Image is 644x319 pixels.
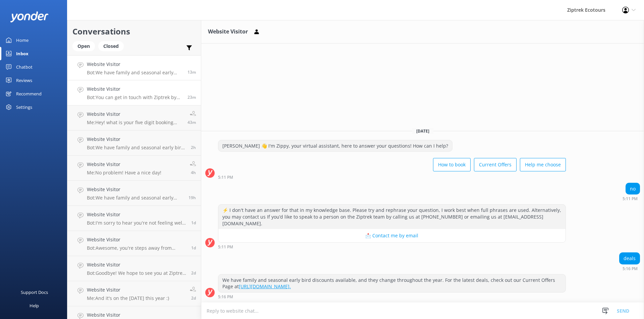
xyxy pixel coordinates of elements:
div: Oct 14 2025 05:11pm (UTC +13:00) Pacific/Auckland [623,196,640,201]
div: Chatbot [16,60,33,74]
span: Oct 14 2025 04:45pm (UTC +13:00) Pacific/Auckland [187,119,196,125]
h4: Website Visitor [87,85,182,93]
p: Bot: Awesome, you're steps away from ziplining! It's easiest to book your zipline experience onli... [87,245,186,251]
a: Website VisitorBot:I'm sorry to hear you're not feeling well. To cancel your booking, please cont... [67,206,201,231]
strong: 5:11 PM [623,197,638,201]
h2: Conversations [72,25,196,38]
span: Oct 14 2025 05:16pm (UTC +13:00) Pacific/Auckland [187,69,196,75]
div: We have family and seasonal early bird discounts available, and they change throughout the year. ... [218,274,566,292]
div: Oct 14 2025 05:16pm (UTC +13:00) Pacific/Auckland [619,266,640,271]
div: Open [72,41,95,51]
strong: 5:16 PM [218,295,233,299]
a: Open [72,42,98,50]
a: Website VisitorMe:And it's on the [DATE] this year :)2d [67,281,201,306]
p: Me: Hey! what is your five digit booking reference (it will begin with a 4) and your email addres... [87,119,182,126]
a: Website VisitorBot:Awesome, you're steps away from ziplining! It's easiest to book your zipline e... [67,231,201,256]
h3: Website Visitor [208,27,248,36]
a: Closed [98,42,127,50]
span: Oct 14 2025 02:49pm (UTC +13:00) Pacific/Auckland [191,145,196,150]
a: [URL][DOMAIN_NAME]. [239,283,291,290]
h4: Website Visitor [87,286,169,294]
h4: Website Visitor [87,311,186,319]
div: Reviews [16,74,32,87]
span: Oct 12 2025 01:32pm (UTC +13:00) Pacific/Auckland [191,270,196,276]
span: Oct 14 2025 05:06pm (UTC +13:00) Pacific/Auckland [187,94,196,100]
button: How to book [433,158,471,171]
p: Bot: We have family and seasonal early bird discounts available! These offers can change througho... [87,145,186,151]
button: 📩 Contact me by email [218,229,566,242]
p: Me: And it's on the [DATE] this year :) [87,295,169,301]
div: Recommend [16,87,42,100]
strong: 5:11 PM [218,245,233,249]
div: Support Docs [21,286,48,299]
h4: Website Visitor [87,61,182,68]
h4: Website Visitor [87,211,186,218]
div: deals [620,253,640,264]
h4: Website Visitor [87,186,183,193]
h4: Website Visitor [87,136,186,143]
a: Website VisitorMe:Hey! what is your five digit booking reference (it will begin with a 4) and you... [67,105,201,131]
a: Website VisitorBot:We have family and seasonal early bird discounts available, which change throu... [67,181,201,206]
img: yonder-white-logo.png [10,11,49,22]
a: Website VisitorBot:Goodbye! We hope to see you at Ziptrek Ecotours soon!2d [67,256,201,281]
h4: Website Visitor [87,161,161,168]
div: [PERSON_NAME] 👋 I'm Zippy, your virtual assistant, here to answer your questions! How can I help? [218,140,452,152]
div: Oct 14 2025 05:11pm (UTC +13:00) Pacific/Auckland [218,244,566,249]
span: [DATE] [412,128,433,134]
strong: 5:16 PM [623,267,638,271]
span: Oct 14 2025 12:40pm (UTC +13:00) Pacific/Auckland [191,170,196,175]
span: Oct 13 2025 06:51am (UTC +13:00) Pacific/Auckland [191,245,196,251]
h4: Website Visitor [87,110,182,118]
p: Bot: We have family and seasonal early bird discounts available, which change throughout the year... [87,195,183,201]
div: ⚡ I don't have an answer for that in my knowledge base. Please try and rephrase your question, I ... [218,205,566,229]
button: Current Offers [474,158,517,171]
a: Website VisitorBot:We have family and seasonal early bird discounts available, and they change th... [67,55,201,80]
p: Bot: I'm sorry to hear you're not feeling well. To cancel your booking, please contact our friend... [87,220,186,226]
div: Help [30,299,39,312]
p: Me: No problem! Have a nice day! [87,170,161,176]
p: Bot: Goodbye! We hope to see you at Ziptrek Ecotours soon! [87,270,186,276]
span: Oct 13 2025 09:54pm (UTC +13:00) Pacific/Auckland [189,195,196,201]
span: Oct 13 2025 11:11am (UTC +13:00) Pacific/Auckland [191,220,196,226]
h4: Website Visitor [87,236,186,243]
a: Website VisitorBot:We have family and seasonal early bird discounts available! These offers can c... [67,131,201,156]
div: Inbox [16,47,29,60]
div: no [626,183,640,194]
div: Settings [16,100,32,114]
span: Oct 12 2025 12:24pm (UTC +13:00) Pacific/Auckland [191,295,196,301]
p: Bot: We have family and seasonal early bird discounts available, and they change throughout the y... [87,70,182,76]
div: Home [16,33,29,47]
h4: Website Visitor [87,261,186,268]
a: Website VisitorBot:You can get in touch with Ziptrek by emailing [EMAIL_ADDRESS][DOMAIN_NAME] or ... [67,80,201,105]
strong: 5:11 PM [218,175,233,179]
div: Oct 14 2025 05:11pm (UTC +13:00) Pacific/Auckland [218,175,566,179]
button: Help me choose [520,158,566,171]
div: Closed [98,41,124,51]
p: Bot: You can get in touch with Ziptrek by emailing [EMAIL_ADDRESS][DOMAIN_NAME] or calling [PHONE... [87,94,182,100]
a: Website VisitorMe:No problem! Have a nice day!4h [67,156,201,181]
div: Oct 14 2025 05:16pm (UTC +13:00) Pacific/Auckland [218,294,566,299]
